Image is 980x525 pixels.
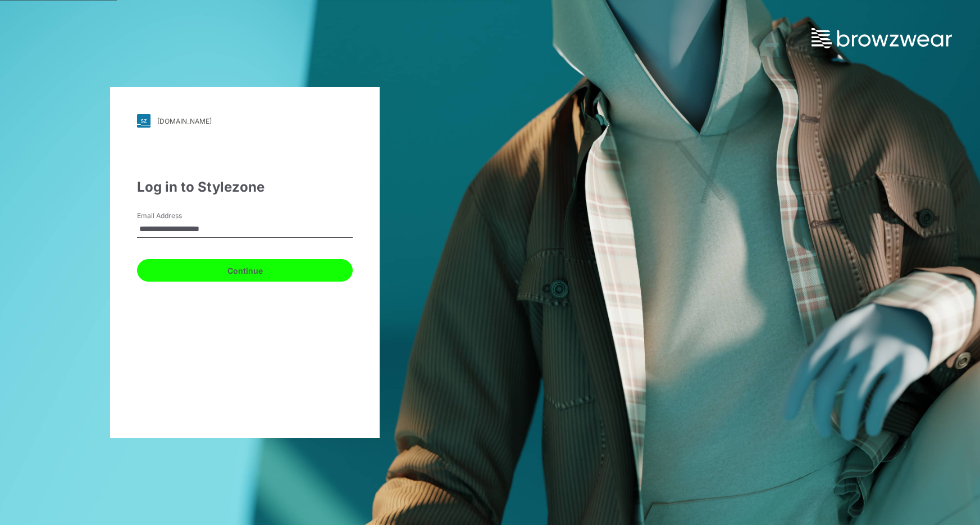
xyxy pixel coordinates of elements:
[157,117,212,125] div: [DOMAIN_NAME]
[137,211,216,221] label: Email Address
[137,114,353,128] a: [DOMAIN_NAME]
[137,259,353,282] button: Continue
[137,177,353,197] div: Log in to Stylezone
[137,114,151,128] img: svg+xml;base64,PHN2ZyB3aWR0aD0iMjgiIGhlaWdodD0iMjgiIHZpZXdCb3g9IjAgMCAyOCAyOCIgZmlsbD0ibm9uZSIgeG...
[812,28,952,48] img: browzwear-logo.73288ffb.svg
